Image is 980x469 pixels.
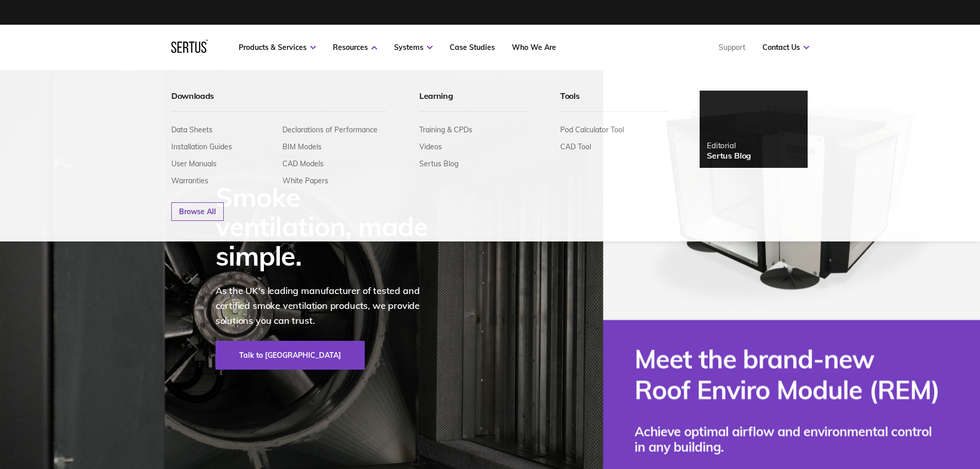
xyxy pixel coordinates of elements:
[719,43,745,52] a: Support
[171,125,212,134] a: Data Sheets
[700,91,808,168] a: EditorialSertus Blog
[394,43,433,52] a: Systems
[419,91,527,112] div: Learning
[560,142,591,151] a: CAD Tool
[216,182,442,271] div: Smoke ventilation, made simple.
[282,159,324,168] a: CAD Models
[560,91,668,112] div: Tools
[282,125,378,134] a: Declarations of Performance
[216,341,365,370] a: Talk to [GEOGRAPHIC_DATA]
[171,159,217,168] a: User Manuals
[282,142,322,151] a: BIM Models
[512,43,556,52] a: Who We Are
[282,176,328,185] a: White Papers
[762,43,809,52] a: Contact Us
[707,150,751,161] div: Sertus Blog
[171,176,208,185] a: Warranties
[216,284,442,328] p: As the UK's leading manufacturer of tested and certified smoke ventilation products, we provide s...
[419,159,458,168] a: Sertus Blog
[707,141,751,150] div: Editorial
[333,43,377,52] a: Resources
[239,43,316,52] a: Products & Services
[419,125,472,134] a: Training & CPDs
[419,142,442,151] a: Videos
[450,43,495,52] a: Case Studies
[171,91,386,112] div: Downloads
[171,142,232,151] a: Installation Guides
[171,202,224,221] a: Browse All
[560,125,624,134] a: Pod Calculator Tool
